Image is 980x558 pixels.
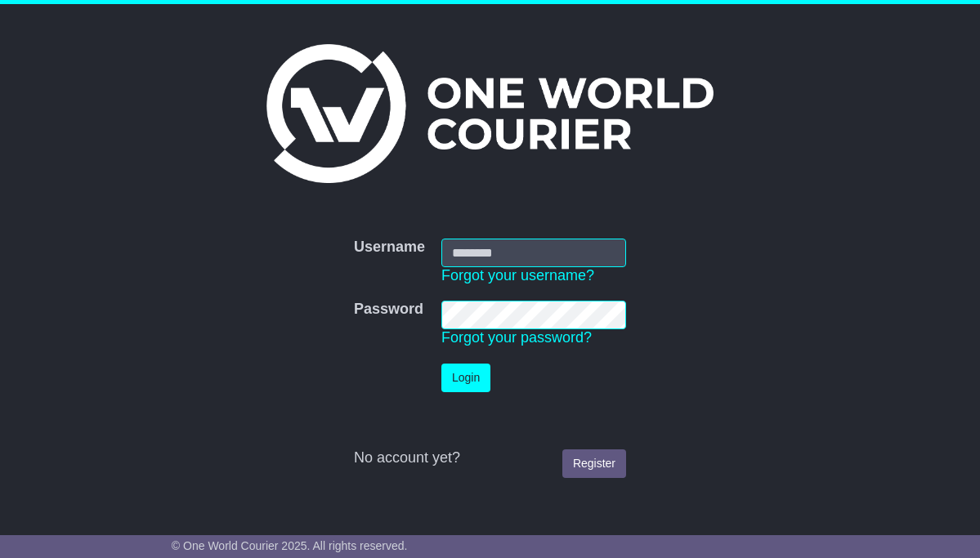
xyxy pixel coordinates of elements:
[266,44,713,183] img: One World
[441,329,592,346] a: Forgot your password?
[354,239,425,257] label: Username
[354,449,626,467] div: No account yet?
[562,449,626,478] a: Register
[172,539,408,552] span: © One World Courier 2025. All rights reserved.
[441,364,490,392] button: Login
[441,267,594,283] a: Forgot your username?
[354,301,423,319] label: Password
